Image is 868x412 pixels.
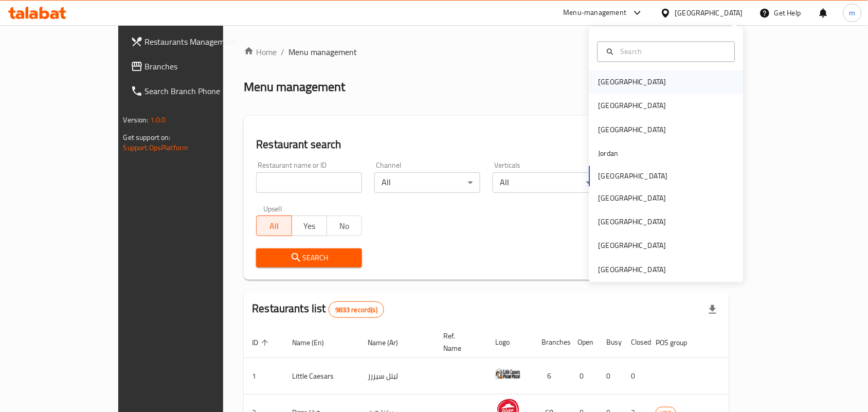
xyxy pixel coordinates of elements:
[599,124,666,135] div: [GEOGRAPHIC_DATA]
[145,60,255,73] span: Branches
[292,336,337,349] span: Name (En)
[145,85,255,97] span: Search Branch Phone
[261,219,287,234] span: All
[569,358,598,395] td: 0
[675,7,743,19] div: [GEOGRAPHIC_DATA]
[244,46,729,58] nav: breadcrumb
[244,79,345,95] h2: Menu management
[292,216,327,236] button: Yes
[599,217,666,228] div: [GEOGRAPHIC_DATA]
[533,358,569,395] td: 6
[598,358,623,395] td: 0
[252,336,272,349] span: ID
[623,358,647,395] td: 0
[569,327,598,358] th: Open
[849,7,856,19] span: m
[296,219,323,234] span: Yes
[150,113,166,127] span: 1.0.0
[284,358,359,395] td: Little Caesars
[656,336,700,349] span: POS group
[256,248,362,267] button: Search
[623,327,647,358] th: Closed
[329,305,384,315] span: 9833 record(s)
[123,141,189,154] a: Support.OpsPlatform
[599,100,666,112] div: [GEOGRAPHIC_DATA]
[122,29,263,54] a: Restaurants Management
[244,358,284,395] td: 1
[123,131,171,144] span: Get support on:
[599,148,619,159] div: Jordan
[599,240,666,252] div: [GEOGRAPHIC_DATA]
[327,216,362,236] button: No
[256,216,292,236] button: All
[368,336,411,349] span: Name (Ar)
[256,137,717,152] h2: Restaurant search
[443,330,475,354] span: Ref. Name
[359,358,435,395] td: ليتل سيزرز
[264,252,354,264] span: Search
[252,301,384,318] h2: Restaurants list
[123,113,149,127] span: Version:
[599,77,666,88] div: [GEOGRAPHIC_DATA]
[281,46,284,58] li: /
[256,172,362,193] input: Search for restaurant name or ID..
[145,35,255,48] span: Restaurants Management
[122,54,263,79] a: Branches
[331,219,358,234] span: No
[495,361,521,387] img: Little Caesars
[700,297,725,322] div: Export file
[617,46,729,57] input: Search
[122,79,263,103] a: Search Branch Phone
[288,46,357,58] span: Menu management
[598,327,623,358] th: Busy
[564,7,627,19] div: Menu-management
[599,192,666,204] div: [GEOGRAPHIC_DATA]
[599,264,666,275] div: [GEOGRAPHIC_DATA]
[487,327,533,358] th: Logo
[374,172,480,193] div: All
[329,301,384,318] div: Total records count
[493,172,599,193] div: All
[533,327,569,358] th: Branches
[263,205,282,212] label: Upsell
